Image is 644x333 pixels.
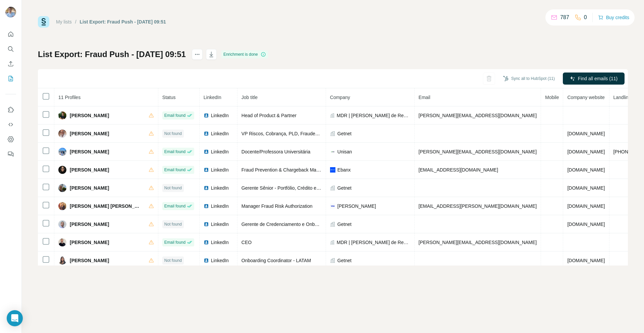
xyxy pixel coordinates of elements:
[337,203,376,209] span: [PERSON_NAME]
[5,58,16,70] button: Enrich CSV
[330,203,335,209] img: company-logo
[545,95,559,100] span: Mobile
[192,49,203,60] button: actions
[5,133,16,145] button: Dashboard
[337,148,352,155] span: Unisan
[419,203,537,209] span: [EMAIL_ADDRESS][PERSON_NAME][DOMAIN_NAME]
[70,130,109,137] span: [PERSON_NAME]
[211,203,229,209] span: LinkedIn
[337,221,352,228] span: Getnet
[337,239,410,246] span: MDR | [PERSON_NAME] de Recebíveis
[204,149,209,154] img: LinkedIn logo
[598,13,629,22] button: Buy credits
[5,118,16,131] button: Use Surfe API
[5,7,16,17] img: Avatar
[241,167,328,173] span: Fraud Prevention & Chargeback Manager
[162,95,176,100] span: Status
[498,74,559,84] button: Sync all to HubSpot (11)
[164,131,182,137] span: Not found
[7,310,23,326] div: Open Intercom Messenger
[330,95,350,100] span: Company
[241,185,346,191] span: Gerente Sênior - Portfólio, Crédito e Recuperação
[567,95,604,100] span: Company website
[58,148,66,156] img: Avatar
[211,257,229,264] span: LinkedIn
[567,203,605,209] span: [DOMAIN_NAME]
[204,185,209,191] img: LinkedIn logo
[164,257,182,264] span: Not found
[337,257,352,264] span: Getnet
[211,185,229,191] span: LinkedIn
[58,111,66,120] img: Avatar
[419,149,537,154] span: [PERSON_NAME][EMAIL_ADDRESS][DOMAIN_NAME]
[80,18,166,25] div: List Export: Fraud Push - [DATE] 09:51
[58,220,66,228] img: Avatar
[211,239,229,246] span: LinkedIn
[419,167,498,173] span: [EMAIL_ADDRESS][DOMAIN_NAME]
[164,203,185,209] span: Email found
[241,222,330,227] span: Gerente de Credenciamento e Onboarding
[241,149,310,154] span: Docente/Professora Universitária
[38,49,186,60] h1: List Export: Fraud Push - [DATE] 09:51
[337,185,352,191] span: Getnet
[419,113,537,118] span: [PERSON_NAME][EMAIL_ADDRESS][DOMAIN_NAME]
[70,239,109,246] span: [PERSON_NAME]
[567,167,605,173] span: [DOMAIN_NAME]
[221,50,268,58] div: Enrichment is done
[337,130,352,137] span: Getnet
[164,112,185,118] span: Email found
[164,167,185,173] span: Email found
[5,148,16,160] button: Feedback
[567,149,605,154] span: [DOMAIN_NAME]
[563,73,625,85] button: Find all emails (11)
[58,202,66,210] img: Avatar
[58,95,80,100] span: 11 Profiles
[419,95,430,100] span: Email
[567,131,605,136] span: [DOMAIN_NAME]
[204,240,209,245] img: LinkedIn logo
[578,75,618,82] span: Find all emails (11)
[70,112,109,119] span: [PERSON_NAME]
[337,166,351,173] span: Ebanx
[419,240,537,245] span: [PERSON_NAME][EMAIL_ADDRESS][DOMAIN_NAME]
[204,258,209,263] img: LinkedIn logo
[330,149,335,154] img: company-logo
[58,238,66,246] img: Avatar
[164,149,185,155] span: Email found
[241,95,258,100] span: Job title
[70,185,109,191] span: [PERSON_NAME]
[38,16,49,28] img: Surfe Logo
[613,95,631,100] span: Landline
[5,28,16,40] button: Quick start
[241,113,297,118] span: Head of Product & Partner
[330,167,335,173] img: company-logo
[241,203,313,209] span: Manager Fraud Risk Authorization
[70,221,109,228] span: [PERSON_NAME]
[204,95,221,100] span: LinkedIn
[70,166,109,173] span: [PERSON_NAME]
[204,203,209,209] img: LinkedIn logo
[164,221,182,227] span: Not found
[58,166,66,174] img: Avatar
[241,131,347,136] span: VP Riscos, Cobrança, PLD, Fraudes e Compliance
[567,222,605,227] span: [DOMAIN_NAME]
[241,240,252,245] span: CEO
[211,112,229,119] span: LinkedIn
[5,104,16,116] button: Use Surfe on LinkedIn
[75,18,76,25] li: /
[56,19,72,25] a: My lists
[58,256,66,265] img: Avatar
[204,167,209,173] img: LinkedIn logo
[70,203,142,209] span: [PERSON_NAME] [PERSON_NAME]
[211,221,229,228] span: LinkedIn
[211,130,229,137] span: LinkedIn
[204,113,209,118] img: LinkedIn logo
[164,239,185,245] span: Email found
[58,130,66,138] img: Avatar
[204,131,209,136] img: LinkedIn logo
[567,258,605,263] span: [DOMAIN_NAME]
[204,222,209,227] img: LinkedIn logo
[164,185,182,191] span: Not found
[241,258,311,263] span: Onboarding Coordinator - LATAM
[211,148,229,155] span: LinkedIn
